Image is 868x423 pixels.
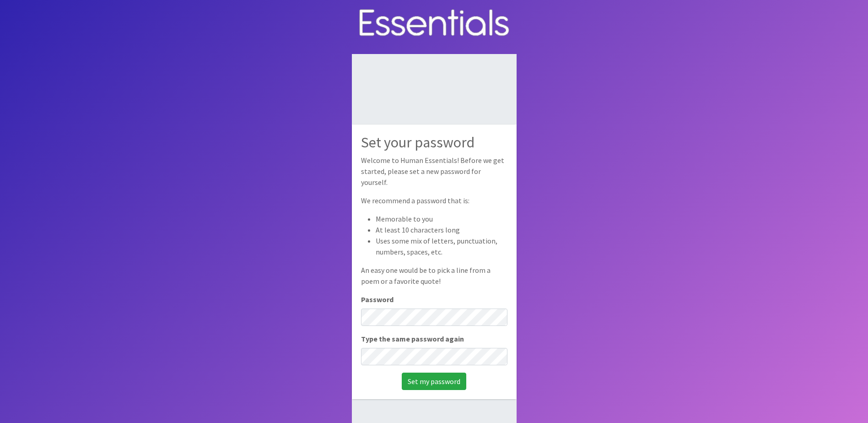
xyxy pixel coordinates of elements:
[361,294,394,305] label: Password
[361,333,464,344] label: Type the same password again
[402,373,466,390] input: Set my password
[376,224,507,235] li: At least 10 characters long
[361,195,507,206] p: We recommend a password that is:
[376,213,507,224] li: Memorable to you
[361,155,507,188] p: Welcome to Human Essentials! Before we get started, please set a new password for yourself.
[361,134,507,151] h2: Set your password
[361,265,507,287] p: An easy one would be to pick a line from a poem or a favorite quote!
[376,235,507,257] li: Uses some mix of letters, punctuation, numbers, spaces, etc.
